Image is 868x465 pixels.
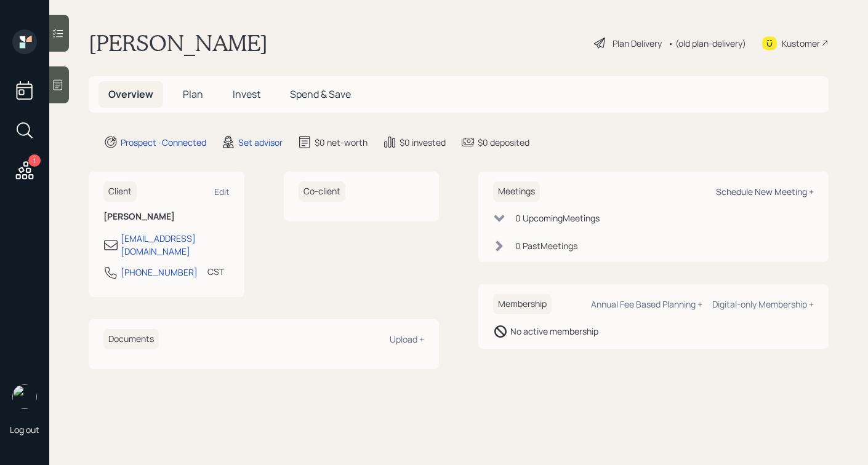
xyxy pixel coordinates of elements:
h1: [PERSON_NAME] [89,30,268,57]
div: $0 net-worth [315,136,368,149]
h6: Client [103,181,137,202]
div: Set advisor [238,136,283,149]
span: Overview [108,87,153,101]
div: Prospect · Connected [121,136,206,149]
div: Kustomer [782,37,820,50]
div: Plan Delivery [613,37,662,50]
div: Log out [10,424,39,435]
h6: Membership [493,294,552,314]
img: robby-grisanti-headshot.png [12,384,37,409]
div: 0 Upcoming Meeting s [515,212,600,225]
div: 0 Past Meeting s [515,239,577,252]
span: Plan [183,87,203,101]
div: Edit [214,186,230,197]
div: Upload + [390,333,424,345]
div: Schedule New Meeting + [716,186,814,197]
div: $0 invested [400,136,446,149]
div: [PHONE_NUMBER] [121,266,198,279]
div: No active membership [510,325,598,338]
div: [EMAIL_ADDRESS][DOMAIN_NAME] [121,232,230,258]
h6: [PERSON_NAME] [103,212,230,222]
div: Digital-only Membership + [712,298,814,310]
h6: Meetings [493,181,540,202]
div: 1 [28,154,41,167]
span: Spend & Save [290,87,351,101]
div: • (old plan-delivery) [668,37,746,50]
span: Invest [233,87,260,101]
h6: Co-client [299,181,345,202]
div: $0 deposited [478,136,529,149]
h6: Documents [103,329,159,349]
div: CST [207,265,224,278]
div: Annual Fee Based Planning + [591,298,702,310]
